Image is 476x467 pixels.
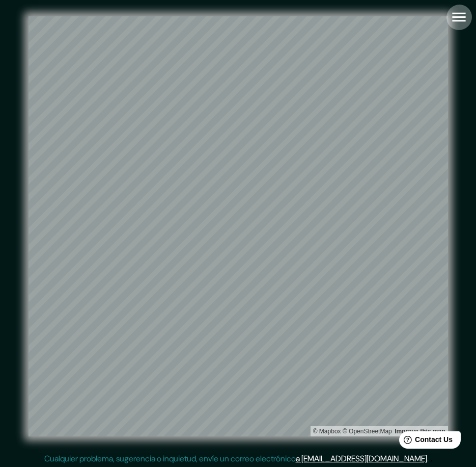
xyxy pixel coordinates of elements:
a: OpenStreetMap [343,428,392,435]
p: Cualquier problema, sugerencia o inquietud, envíe un correo electrónico . [44,453,429,465]
canvas: Mapa [29,16,448,436]
div: . [429,453,430,465]
a: Mapbox [313,428,341,435]
iframe: Help widget launcher [385,427,465,456]
a: a [EMAIL_ADDRESS][DOMAIN_NAME] [296,453,427,464]
div: . [430,453,432,465]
